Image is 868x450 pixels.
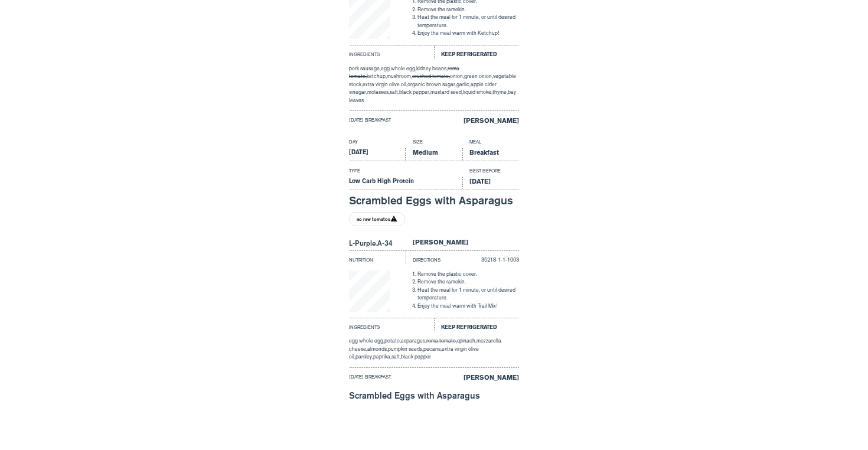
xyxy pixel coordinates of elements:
[401,338,426,344] span: asparagus,
[406,148,462,161] div: Medium
[417,270,519,279] li: Remove the plastic cover.
[387,73,412,79] span: mushroom,
[464,73,493,79] span: green onion,
[349,338,384,344] span: egg whole egg,
[388,346,423,352] span: pumpkin seeds,
[367,346,388,352] span: almonds,
[434,373,519,386] div: [PERSON_NAME]
[349,195,519,207] div: Scrambled Eggs with Asparagus
[355,354,373,360] span: parsley,
[462,138,519,148] div: Meal
[349,250,406,265] div: Nutrition
[399,89,430,95] span: black pepper,
[349,148,406,161] div: [DATE]
[349,167,462,177] div: Type
[456,81,471,87] span: garlic,
[401,354,431,360] span: black pepper
[406,238,519,251] div: [PERSON_NAME]
[426,338,457,344] span: roma tomato,
[417,6,519,14] li: Remove the ramekin.
[450,73,464,79] span: onion,
[349,238,406,251] div: L-Purple.A-34
[390,89,399,95] span: salt,
[457,338,477,344] span: spinach,
[417,302,519,311] li: Enjoy the meal warm with Trail Mix!
[430,89,463,95] span: mustard seed,
[416,66,448,71] span: kidney beans,
[349,116,434,129] div: [DATE] breakfast
[349,73,516,87] span: vegetable stock,
[349,89,516,103] span: bay leaves
[434,116,519,129] div: [PERSON_NAME]
[363,81,407,87] span: extra virgin olive oil,
[423,346,442,352] span: pecans,
[412,73,450,79] span: crushed tomato,
[417,278,519,286] li: Remove the ramekin.
[367,89,390,95] span: molasses,
[462,167,519,177] div: Best Before
[349,318,434,332] div: Ingredients
[349,373,434,386] div: [DATE] breakfast
[391,354,401,360] span: salt,
[492,89,508,95] span: thyme,
[417,286,519,302] li: Heat the meal for 1 minute, or until desired temperature.
[349,177,462,190] div: Low Carb High Protein
[481,257,519,263] span: 35218-1-1-1003
[367,73,387,79] span: ketchup,
[462,177,519,190] div: [DATE]
[373,354,391,360] span: paprika,
[417,14,519,30] li: Heat the meal for 1 minute, or until desired temperature.
[434,318,519,332] div: Keep Refrigerated
[357,213,397,226] span: no raw tomatos
[349,338,501,352] span: mozzarella cheese,
[434,45,519,59] div: Keep Refrigerated
[417,30,519,38] li: Enjoy the meal warm with Ketchup!
[406,138,462,148] div: Size
[384,338,401,344] span: potato,
[463,89,492,95] span: liquid smoke,
[407,81,456,87] span: organic brown sugar,
[349,138,406,148] div: Day
[462,148,519,161] div: Breakfast
[406,250,462,265] div: Directions
[381,66,416,71] span: egg whole egg,
[349,66,381,71] span: pork sausage,
[349,392,519,400] div: Scrambled Eggs with Asparagus
[349,45,434,59] div: Ingredients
